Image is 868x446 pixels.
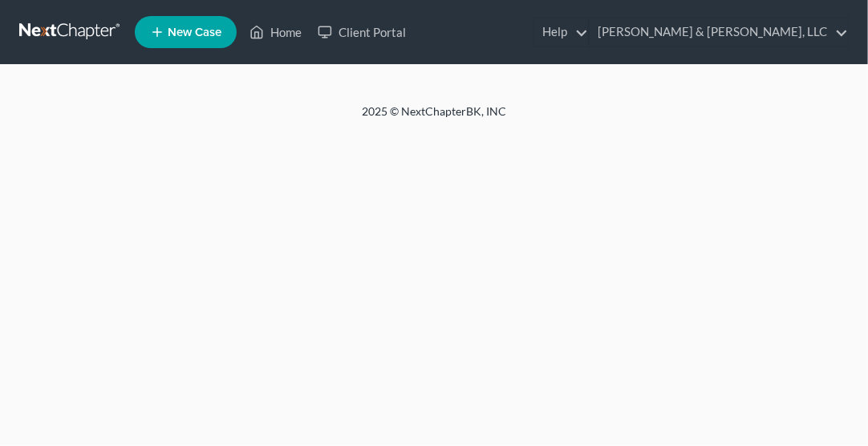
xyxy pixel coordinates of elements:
a: Home [241,18,310,47]
a: Client Portal [310,18,414,47]
div: 2025 © NextChapterBK, INC [49,103,819,132]
new-legal-case-button: New Case [135,16,237,48]
a: [PERSON_NAME] & [PERSON_NAME], LLC [590,18,848,47]
a: Help [534,18,588,47]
